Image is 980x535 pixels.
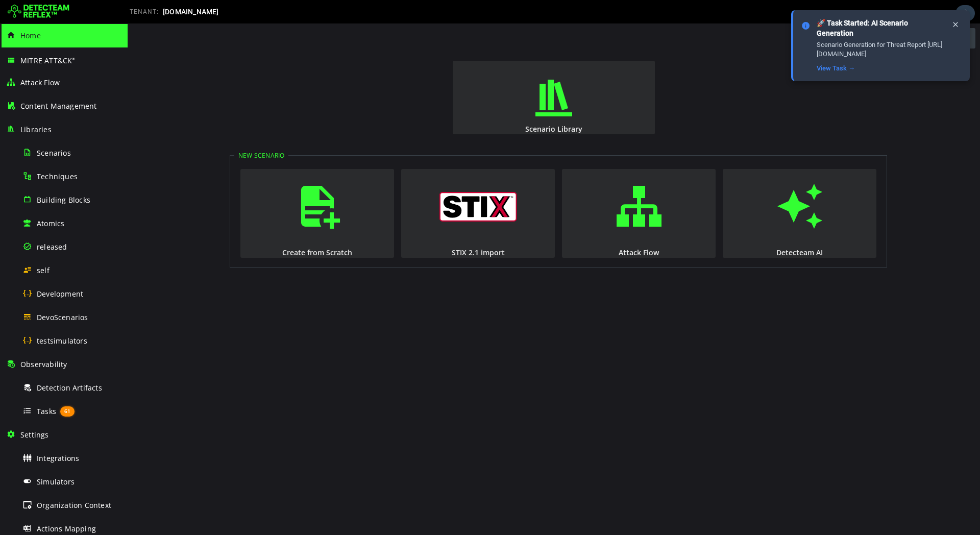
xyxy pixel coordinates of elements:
[817,18,943,38] div: 🚀 Task Started: AI Scenario Generation
[594,224,750,234] div: Detecteam AI
[37,336,87,346] span: testsimulators
[163,8,219,16] span: [DOMAIN_NAME]
[112,224,267,234] div: Create from Scratch
[8,4,69,20] img: Detecteam logo
[37,477,75,487] span: Simulators
[37,406,56,416] span: Tasks
[113,145,266,234] button: Create from Scratch
[37,383,102,393] span: Detection Artifacts
[20,56,76,65] span: MITRE ATT&CK
[20,359,67,369] span: Observability
[726,5,848,26] div: Starting AI to create TTPs
[274,145,427,234] button: STIX 2.1 import
[20,101,97,111] span: Content Management
[433,224,589,234] div: Attack Flow
[37,500,111,510] span: Organization Context
[37,242,67,252] span: released
[20,430,49,440] span: Settings
[37,453,79,463] span: Integrations
[37,265,50,275] span: self
[20,125,52,134] span: Libraries
[817,40,943,59] div: Scenario Generation for Threat Report [URL][DOMAIN_NAME]
[37,148,71,158] span: Scenarios
[955,5,975,21] div: Task Notifications
[37,195,90,205] span: Building Blocks
[325,37,527,111] button: Scenario Library
[37,218,64,228] span: Atomics
[130,8,159,15] span: TENANT:
[37,524,96,533] span: Actions Mapping
[72,57,75,61] sup: ®
[434,145,588,234] button: Attack Flow
[324,101,528,110] div: Scenario Library
[60,406,75,417] span: 61
[817,64,855,72] a: View Task →
[20,31,41,40] span: Home
[107,128,161,136] legend: New Scenario
[311,168,389,198] img: logo_stix.svg
[37,289,83,299] span: Development
[20,78,60,87] span: Attack Flow
[37,172,78,181] span: Techniques
[37,312,88,322] span: DevoScenarios
[595,145,749,234] button: Detecteam AI
[273,224,428,234] div: STIX 2.1 import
